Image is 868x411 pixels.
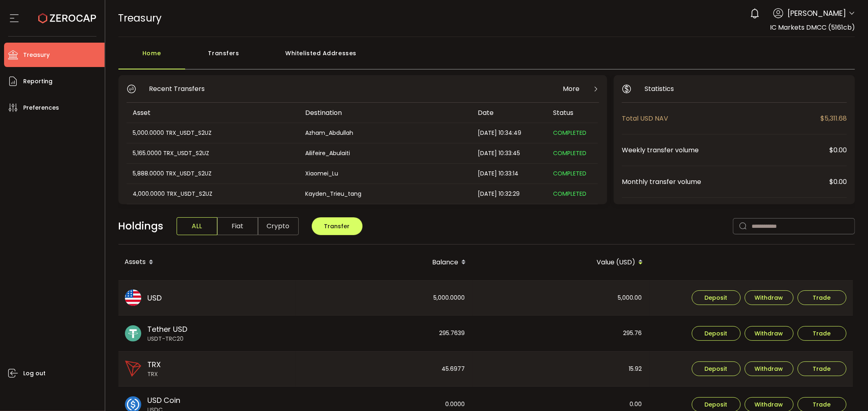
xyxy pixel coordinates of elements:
div: Ailifeire_Abulaiti [299,149,471,158]
span: Deposit [705,366,728,372]
span: Trade [813,331,831,336]
span: COMPLETED [553,149,587,157]
div: Status [547,108,598,117]
span: Tether USD [148,324,188,335]
img: trx_portfolio.png [125,361,141,377]
button: Withdraw [745,326,794,341]
div: Whitelisted Addresses [262,45,380,69]
div: 5,888.0000 TRX_USDT_S2UZ [127,169,298,178]
span: $0.00 [829,177,847,187]
span: Treasury [23,49,50,61]
span: Log out [23,368,46,379]
span: Recent Transfers [149,84,205,94]
span: Treasury [118,11,162,25]
span: USD [148,292,162,303]
div: Value (USD) [472,255,649,269]
span: Reporting [23,76,52,87]
button: Trade [798,290,846,305]
div: [DATE] 10:34:49 [472,128,547,138]
span: Withdraw [755,295,783,301]
span: TRX [148,370,161,379]
span: Statistics [645,84,674,94]
span: COMPLETED [553,169,587,177]
div: 295.7639 [295,316,472,351]
div: Home [118,45,185,69]
span: Total USD NAV [622,113,820,123]
div: Assets [118,255,295,269]
span: Transfer [324,222,350,230]
button: Withdraw [745,361,794,376]
span: COMPLETED [553,129,587,137]
span: $5,311.68 [820,113,847,123]
span: More [563,84,579,94]
img: usdt_portfolio.svg [125,325,141,342]
div: Transfers [185,45,262,69]
span: Preferences [23,102,59,114]
div: Azham_Abdullah [299,128,471,138]
button: Trade [798,326,846,341]
span: TRX [148,359,161,370]
span: Holdings [118,218,164,234]
span: Withdraw [755,331,783,336]
span: Trade [813,402,831,407]
span: [PERSON_NAME] [787,8,846,19]
div: 5,000.00 [472,281,649,316]
span: Withdraw [755,402,783,407]
div: [DATE] 10:33:45 [472,149,547,158]
div: [DATE] 10:32:29 [472,189,547,199]
div: 5,000.0000 [295,281,472,316]
span: COMPLETED [553,190,587,198]
div: 4,000.0000 TRX_USDT_S2UZ [127,189,298,199]
button: Deposit [692,290,741,305]
div: Asset [127,108,299,117]
span: USDT-TRC20 [148,335,188,343]
div: 45.6977 [295,352,472,387]
span: Trade [813,366,831,372]
div: Xiaomei_Lu [299,169,471,178]
button: Transfer [312,217,363,235]
iframe: Chat Widget [827,372,868,411]
div: Kayden_Trieu_tang [299,189,471,199]
div: Destination [299,108,472,117]
span: $0.00 [829,145,847,155]
div: 5,000.0000 TRX_USDT_S2UZ [127,128,298,138]
span: Fiat [217,217,258,235]
span: Monthly transfer volume [622,177,829,187]
div: Balance [295,255,472,269]
div: 5,165.0000 TRX_USDT_S2UZ [127,149,298,158]
div: 295.76 [472,316,649,351]
span: IC Markets DMCC (5161cb) [770,23,855,32]
button: Withdraw [745,290,794,305]
span: Weekly transfer volume [622,145,829,155]
span: Deposit [705,295,728,301]
span: Trade [813,295,831,301]
div: 15.92 [472,352,649,387]
span: Deposit [705,331,728,336]
span: Deposit [705,402,728,407]
button: Trade [798,361,846,376]
img: usd_portfolio.svg [125,290,141,306]
div: Date [472,108,547,117]
span: Crypto [258,217,299,235]
button: Deposit [692,326,741,341]
span: USD Coin [148,395,181,406]
span: ALL [177,217,217,235]
span: Withdraw [755,366,783,372]
button: Deposit [692,361,741,376]
div: [DATE] 10:33:14 [472,169,547,178]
